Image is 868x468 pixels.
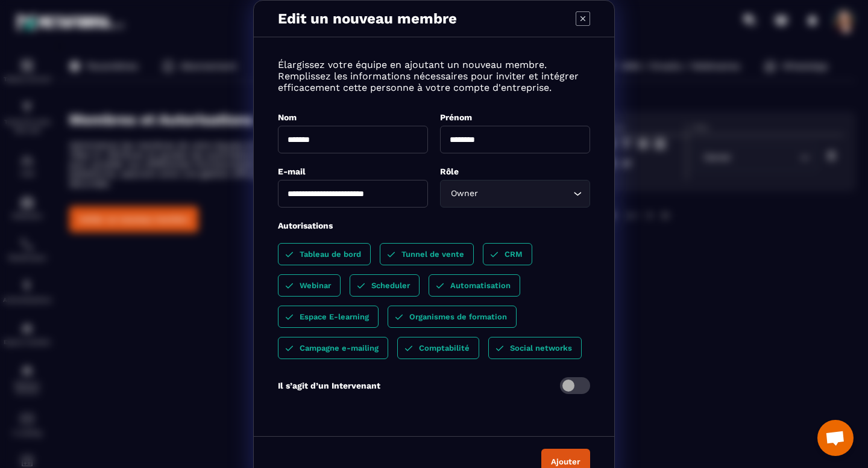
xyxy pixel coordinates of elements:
[371,281,410,290] p: Scheduler
[278,221,333,230] label: Autorisations
[278,10,457,27] p: Edit un nouveau membre
[401,250,464,259] p: Tunnel de vente
[300,343,379,353] p: Campagne e-mailing
[440,180,590,208] div: Search for option
[300,281,331,290] p: Webinar
[278,167,306,176] label: E-mail
[450,281,511,290] p: Automatisation
[440,112,472,122] label: Prénom
[419,343,470,353] p: Comptabilité
[505,250,523,259] p: CRM
[300,312,369,321] p: Espace E-learning
[278,381,380,390] p: Il s’agit d’un Intervenant
[278,112,297,122] label: Nom
[300,250,361,259] p: Tableau de bord
[817,420,854,456] a: Ouvrir le chat
[409,312,507,321] p: Organismes de formation
[278,59,590,93] p: Élargissez votre équipe en ajoutant un nouveau membre. Remplissez les informations nécessaires po...
[448,187,480,200] span: Owner
[510,343,572,353] p: Social networks
[440,167,459,176] label: Rôle
[480,187,570,200] input: Search for option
